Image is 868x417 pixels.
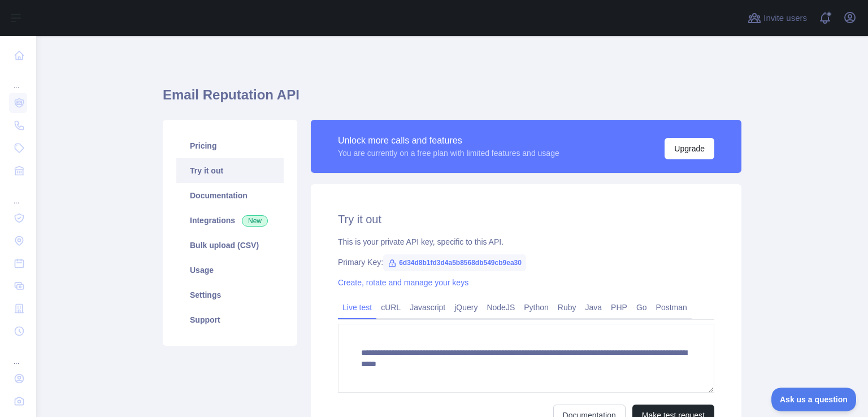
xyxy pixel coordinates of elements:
a: Live test [338,298,376,316]
span: New [242,215,268,227]
a: Support [176,307,284,332]
a: Bulk upload (CSV) [176,233,284,258]
a: PHP [606,298,632,316]
a: Try it out [176,158,284,183]
div: ... [9,344,27,366]
h1: Email Reputation API [163,86,741,113]
div: ... [9,68,27,90]
a: cURL [376,298,405,316]
div: This is your private API key, specific to this API. [338,236,714,247]
a: Settings [176,283,284,307]
span: Invite users [763,12,807,25]
div: Unlock more calls and features [338,134,559,147]
a: Java [581,298,607,316]
a: jQuery [450,298,482,316]
a: Usage [176,258,284,283]
a: Create, rotate and manage your keys [338,278,468,287]
iframe: Toggle Customer Support [771,388,857,411]
a: Javascript [405,298,450,316]
a: Documentation [176,183,284,208]
div: You are currently on a free plan with limited features and usage [338,147,559,159]
span: 6d34d8b1fd3d4a5b8568db549cb9ea30 [383,254,526,271]
a: NodeJS [482,298,519,316]
div: ... [9,183,27,206]
a: Ruby [553,298,581,316]
a: Python [519,298,553,316]
button: Upgrade [665,138,714,159]
a: Postman [652,298,692,316]
a: Integrations New [176,208,284,233]
h2: Try it out [338,211,714,227]
a: Go [632,298,652,316]
div: Primary Key: [338,257,714,268]
button: Invite users [745,9,809,27]
a: Pricing [176,133,284,158]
